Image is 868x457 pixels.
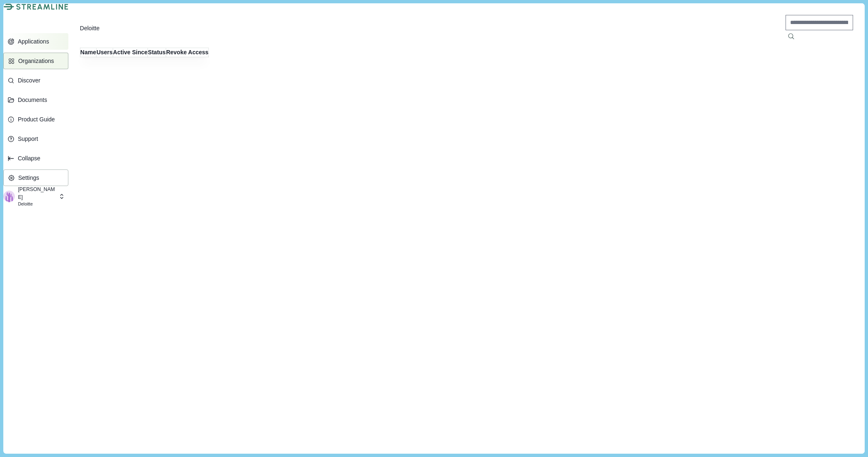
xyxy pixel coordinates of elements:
[3,72,68,89] button: Discover
[3,3,14,10] img: Streamline Climate Logo
[3,150,68,167] button: Expand
[3,92,68,108] button: Documents
[15,135,38,143] p: Support
[148,48,166,57] th: Status
[15,174,39,181] p: Settings
[15,155,40,162] p: Collapse
[3,191,15,202] img: profile picture
[3,169,68,186] button: Settings
[3,131,68,147] button: Support
[15,58,54,65] p: Organizations
[18,186,56,201] p: [PERSON_NAME]
[15,38,49,45] p: Applications
[15,77,40,84] p: Discover
[3,33,68,50] button: Applications
[3,111,68,128] button: Product Guide
[166,48,208,57] th: Revoke Access
[80,24,99,33] p: Deloitte
[15,97,47,104] p: Documents
[113,48,147,57] th: Active Since
[96,48,113,57] th: Users
[18,201,56,208] p: Deloitte
[15,116,55,123] p: Product Guide
[3,3,68,10] a: Streamline Climate LogoStreamline Climate Logo
[16,4,68,10] img: Streamline Climate Logo
[3,53,68,69] button: Organizations
[80,48,96,57] th: Name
